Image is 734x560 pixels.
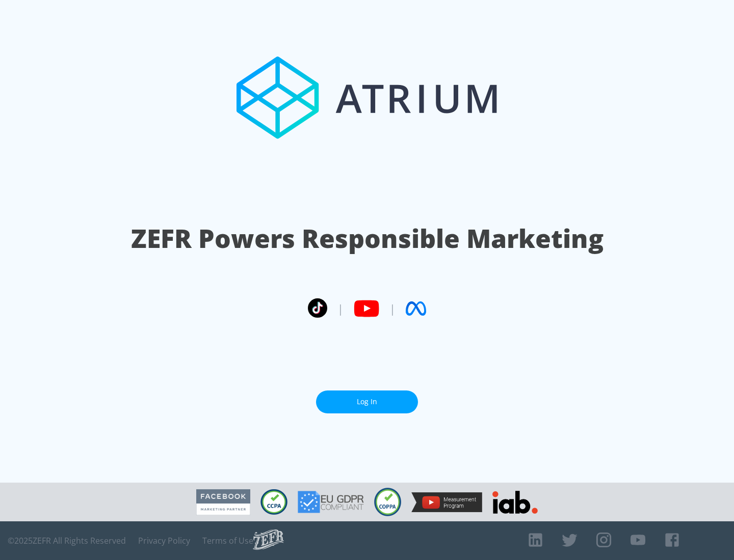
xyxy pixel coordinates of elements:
span: © 2025 ZEFR All Rights Reserved [8,536,126,546]
img: GDPR Compliant [298,491,364,513]
img: Facebook Marketing Partner [196,489,250,515]
a: Privacy Policy [138,536,190,546]
img: COPPA Compliant [374,488,401,516]
img: CCPA Compliant [260,489,287,515]
a: Log In [316,390,418,413]
h1: ZEFR Powers Responsible Marketing [131,221,604,256]
span: | [337,301,344,316]
span: | [389,301,396,316]
img: YouTube Measurement Program [411,492,482,512]
a: Terms of Use [202,536,253,546]
img: IAB [492,491,538,514]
